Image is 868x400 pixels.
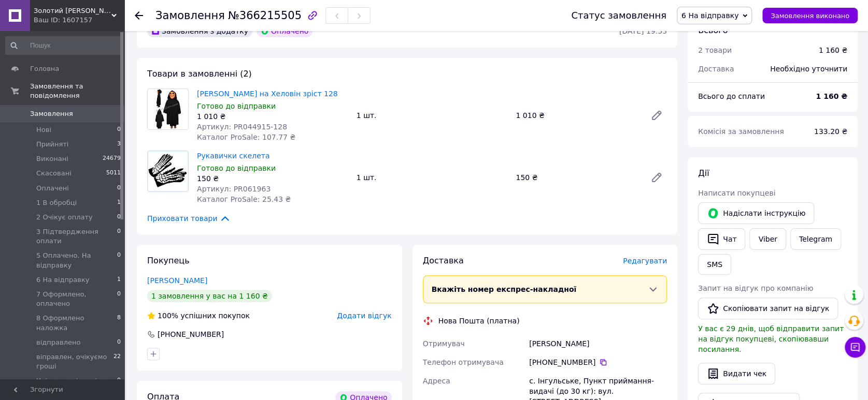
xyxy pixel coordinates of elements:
span: Готово до відправки [197,102,276,110]
div: 1 160 ₴ [819,45,847,55]
a: Рукавички скелета [197,152,269,160]
div: 150 ₴ [197,173,348,184]
span: Товари в замовленні (2) [147,69,252,79]
span: Каталог ProSale: 25.43 ₴ [197,195,291,203]
a: Telegram [790,228,841,250]
span: Отримувач [423,339,465,348]
a: Viber [749,228,786,250]
span: 100% [158,312,178,320]
span: Редагувати [623,257,667,265]
button: Видати чек [698,363,775,384]
span: Золотий Лев [34,6,111,16]
div: Нова Пошта (платна) [436,316,522,326]
div: 1 010 ₴ [197,111,348,122]
button: Чат з покупцем [845,337,865,358]
span: 0 [117,184,121,193]
div: 1 шт. [352,108,512,123]
input: Пошук [5,36,122,55]
span: 0 [117,227,121,246]
span: Телефон отримувача [423,358,504,366]
span: У вас є 29 днів, щоб відправити запит на відгук покупцеві, скопіювавши посилання. [698,324,844,353]
span: Вкажіть номер експрес-накладної [432,285,577,293]
span: 0 [117,290,121,308]
span: Нові [36,125,51,135]
span: Написати покупцеві [698,189,775,197]
span: Доставка [423,256,464,265]
a: Редагувати [646,105,667,126]
span: 5 Оплачено. На відправку [36,251,117,270]
img: Рукавички скелета [148,151,188,191]
span: 0 [117,251,121,270]
span: 6 На відправку [36,275,89,285]
span: Виконані [36,154,68,164]
div: 1 010 ₴ [511,108,642,123]
span: Готово до відправки [197,164,276,172]
span: №366215505 [228,9,302,22]
span: Прийняті [36,140,68,149]
div: Статус замовлення [571,10,666,21]
span: 1 [117,275,121,285]
span: Всього до сплати [698,92,765,100]
img: Костюм Гарбуза на Хеловін зріст 128 [148,89,188,129]
span: 24679 [103,154,121,164]
b: 1 160 ₴ [816,92,847,100]
span: 133.20 ₴ [814,127,847,136]
span: Покупець [147,256,190,265]
div: Повернутися назад [135,10,143,21]
span: 1 В обробці [36,198,77,208]
a: [PERSON_NAME] на Хеловін зріст 128 [197,90,338,98]
span: Оплачені [36,184,69,193]
span: 0 [117,125,121,135]
span: 3 [117,140,121,149]
span: 0 [117,213,121,222]
span: Комісія за замовлення [698,127,784,136]
span: Доставка [698,65,734,73]
span: Артикул: PR061963 [197,185,271,193]
span: 7 Оформлено, оплачено [36,290,117,308]
span: 22 [113,352,121,371]
div: 1 замовлення у вас на 1 160 ₴ [147,290,272,302]
span: 0 [117,376,121,386]
div: успішних покупок [147,310,250,321]
div: 1 шт. [352,170,512,185]
span: 2 товари [698,46,732,54]
button: Надіслати інструкцію [698,202,814,224]
time: [DATE] 19:53 [619,27,667,35]
span: Приховати товари [147,213,231,224]
span: віправлен, очікуємо гроші [36,352,113,371]
span: Адреса [423,377,450,385]
span: відправлено [36,338,80,347]
span: 3 Підтвердження оплати [36,227,117,246]
span: Замовлення та повідомлення [30,82,124,100]
span: 0 [117,338,121,347]
div: [PHONE_NUMBER] [529,357,667,367]
a: [PERSON_NAME] [147,276,207,285]
span: 8 Оформлено наложка [36,314,117,332]
div: [PHONE_NUMBER] [156,329,225,339]
div: [PERSON_NAME] [527,334,669,353]
button: Скопіювати запит на відгук [698,298,838,319]
span: Замовлення [30,109,73,118]
span: Артикул: PR044915-128 [197,123,287,131]
span: Скасовані [36,169,72,178]
div: Ваш ID: 1607157 [34,16,124,25]
span: Каталог ProSale: 107.77 ₴ [197,133,295,141]
div: Необхідно уточнити [764,57,853,80]
span: 2 Очікує оплату [36,213,93,222]
span: 5011 [106,169,121,178]
span: Замовлення виконано [771,12,849,20]
button: Чат [698,228,745,250]
button: SMS [698,254,731,275]
span: Запит на відгук про компанію [698,284,813,292]
span: Головна [30,64,59,73]
a: Редагувати [646,167,667,188]
span: 1 [117,198,121,208]
span: Додати відгук [337,312,391,320]
span: 6 На відправку [681,11,738,20]
span: Всього [698,25,728,35]
span: 8 [117,314,121,332]
span: Клієнт не відповідає [36,376,109,386]
button: Замовлення виконано [762,8,858,23]
span: Дії [698,168,709,178]
span: Замовлення [155,9,225,22]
